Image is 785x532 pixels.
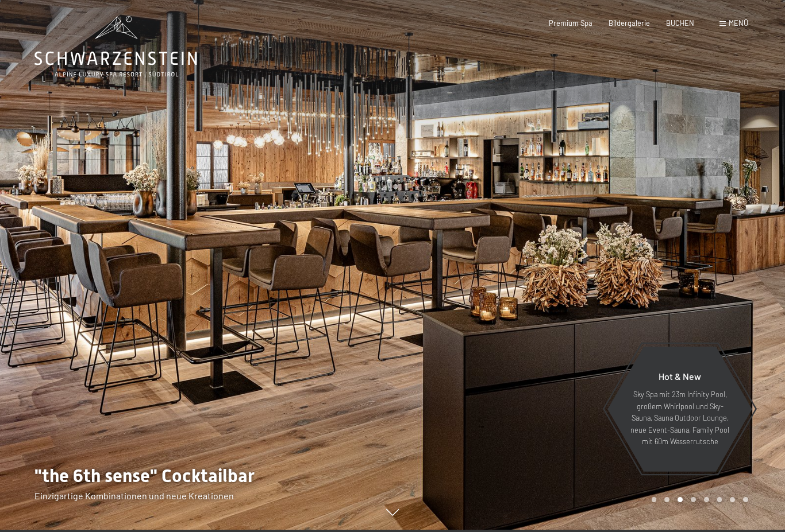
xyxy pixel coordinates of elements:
div: Carousel Page 6 [717,497,722,502]
div: Carousel Page 3 (Current Slide) [678,497,683,502]
div: Carousel Page 1 [652,497,657,502]
a: BUCHEN [666,18,694,28]
a: Premium Spa [549,18,592,28]
div: Carousel Page 8 [743,497,748,502]
div: Carousel Page 5 [704,497,709,502]
div: Carousel Page 2 [664,497,669,502]
span: Menü [729,18,748,28]
div: Carousel Page 7 [730,497,735,502]
span: Hot & New [659,371,701,382]
div: Carousel Pagination [648,497,748,502]
a: Bildergalerie [609,18,650,28]
p: Sky Spa mit 23m Infinity Pool, großem Whirlpool und Sky-Sauna, Sauna Outdoor Lounge, neue Event-S... [630,389,730,447]
div: Carousel Page 4 [691,497,696,502]
a: Hot & New Sky Spa mit 23m Infinity Pool, großem Whirlpool und Sky-Sauna, Sauna Outdoor Lounge, ne... [607,346,753,472]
